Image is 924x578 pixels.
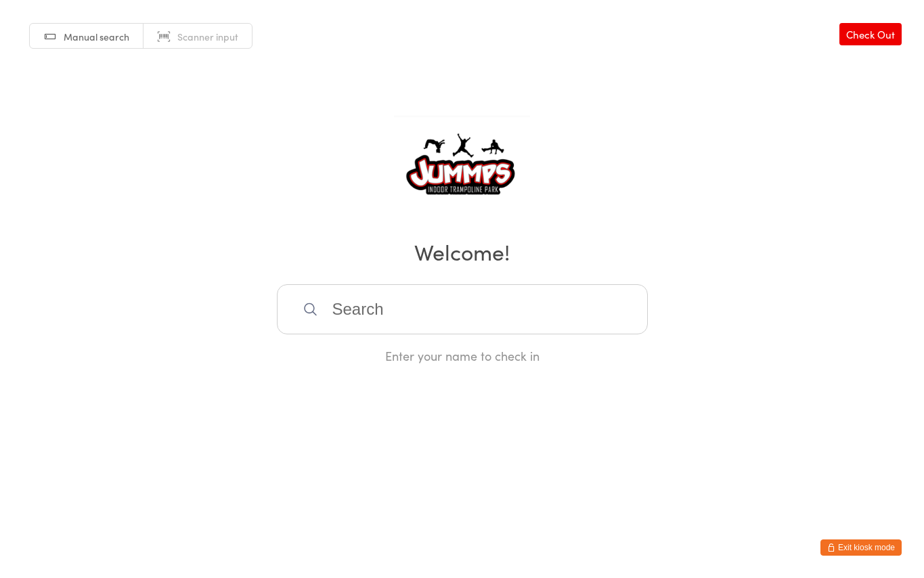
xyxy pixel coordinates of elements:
[277,284,648,334] input: Search
[820,539,902,556] button: Exit kiosk mode
[277,347,648,364] div: Enter your name to check in
[394,116,530,217] img: Jummps Parkwood Pty Ltd
[839,23,902,45] a: Check Out
[14,236,910,267] h2: Welcome!
[177,30,238,43] span: Scanner input
[64,30,129,43] span: Manual search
